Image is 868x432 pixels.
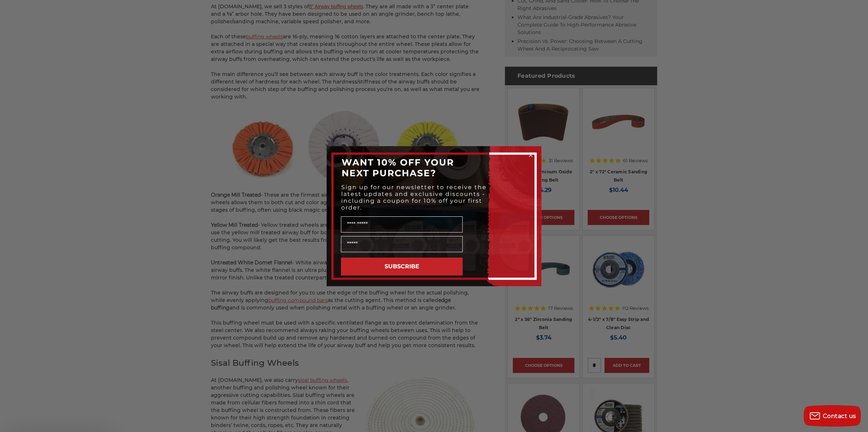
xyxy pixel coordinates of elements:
[527,152,534,159] button: Close dialog
[341,184,487,211] span: Sign up for our newsletter to receive the latest updates and exclusive discounts - including a co...
[823,413,856,419] span: Contact us
[342,157,454,178] span: WANT 10% OFF YOUR NEXT PURCHASE?
[804,405,861,427] button: Contact us
[341,236,463,252] input: Email
[341,258,463,275] button: SUBSCRIBE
